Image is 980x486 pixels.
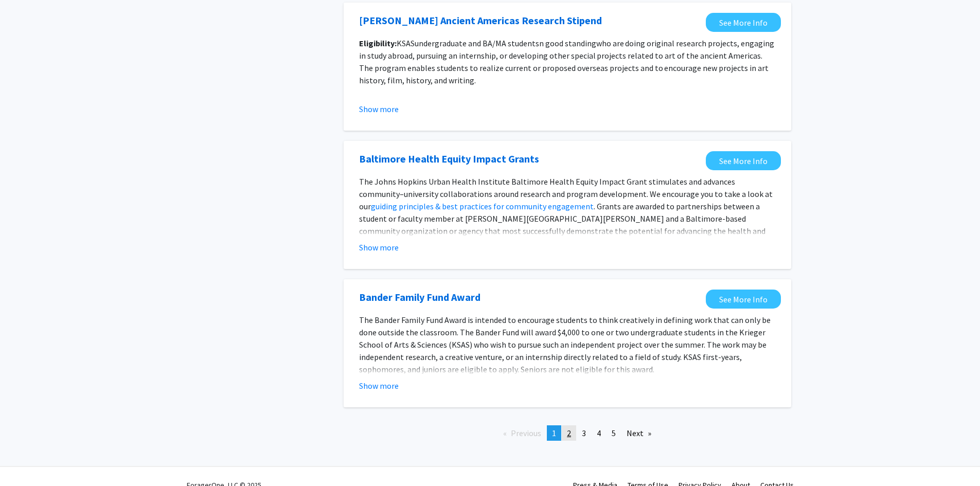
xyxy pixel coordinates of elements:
[8,440,44,478] iframe: Chat
[359,315,771,374] span: The Bander Family Fund Award is intended to encourage students to think creatively in defining wo...
[371,201,594,211] a: guiding principles & best practices for community engagement
[359,151,539,167] a: Opens in a new tab
[511,428,541,438] span: Previous
[344,425,791,441] ul: Pagination
[359,176,773,211] span: The Johns Hopkins Urban Health Institute Baltimore Health Equity Impact Grant stimulates and adva...
[359,103,399,115] button: Show more
[706,13,781,32] a: Opens in a new tab
[706,151,781,170] a: Opens in a new tab
[359,380,399,392] button: Show more
[552,428,556,438] span: 1
[359,290,480,305] a: Opens in a new tab
[567,428,571,438] span: 2
[415,38,539,48] span: undergraduate and BA/MA students
[359,13,602,28] a: Opens in a new tab
[359,38,397,48] strong: Eligibility:
[612,428,616,438] span: 5
[582,428,586,438] span: 3
[706,290,781,309] a: Opens in a new tab
[359,37,776,86] p: KSAS n good standing
[621,425,656,441] a: Next page
[359,241,399,254] button: Show more
[597,428,601,438] span: 4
